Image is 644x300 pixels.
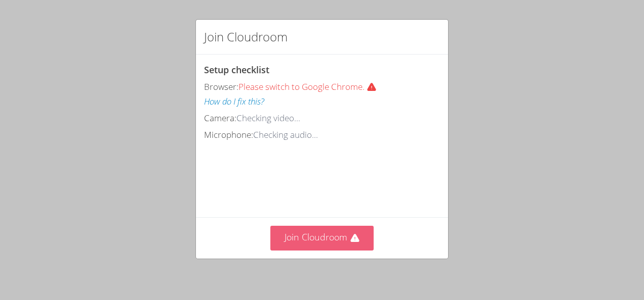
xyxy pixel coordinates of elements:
span: Setup checklist [204,64,269,76]
span: Microphone: [204,129,253,140]
span: Checking audio... [253,129,318,140]
span: Please switch to Google Chrome. [238,81,381,92]
span: Camera: [204,112,236,124]
span: Checking video... [236,112,300,124]
button: How do I fix this? [204,94,264,109]
span: Browser: [204,81,238,92]
h2: Join Cloudroom [204,28,288,46]
button: Join Cloudroom [270,226,374,251]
